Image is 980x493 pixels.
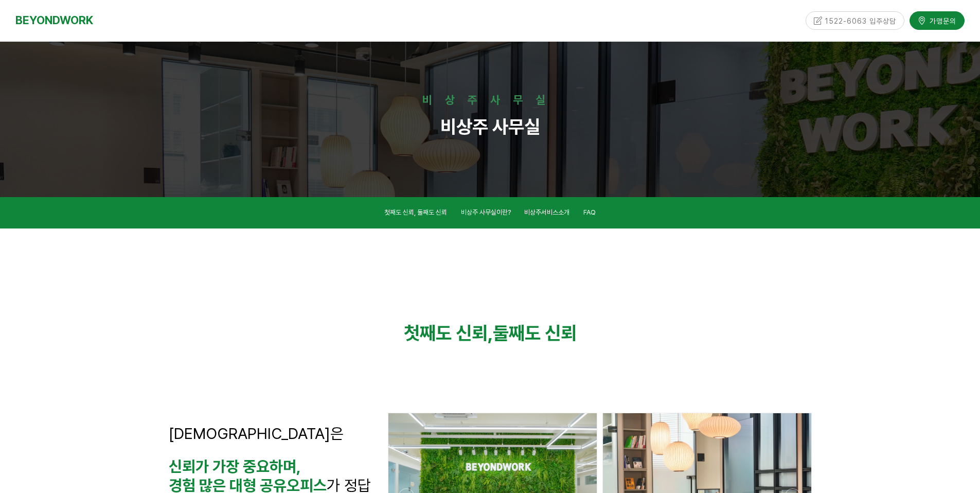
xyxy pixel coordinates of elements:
a: BEYONDWORK [15,11,93,30]
span: 비상주서비스소개 [524,208,569,216]
span: 비상주 사무실이란? [461,208,511,216]
span: FAQ [583,208,596,216]
strong: 첫째도 신뢰, [404,322,493,344]
span: 첫째도 신뢰, 둘째도 신뢰 [384,208,447,216]
span: 가맹문의 [926,16,956,26]
a: 가맹문의 [910,11,965,29]
a: FAQ [583,207,596,221]
strong: 둘째도 신뢰 [493,322,577,344]
a: 비상주 사무실이란? [461,207,511,221]
strong: 신뢰가 가장 중요하며, [169,457,301,476]
span: [DEMOGRAPHIC_DATA]은 [169,424,344,443]
a: 첫째도 신뢰, 둘째도 신뢰 [384,207,447,221]
strong: 비상주사무실 [422,93,558,107]
a: 비상주서비스소개 [524,207,569,221]
strong: 비상주 사무실 [440,116,540,138]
